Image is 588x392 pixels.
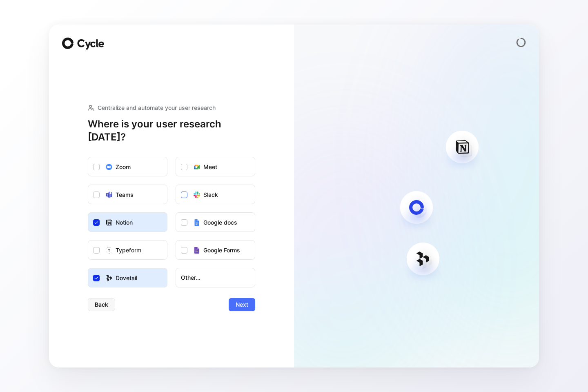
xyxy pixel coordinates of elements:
[203,218,237,227] div: Google docs
[229,298,255,311] button: Next
[116,218,133,227] div: Notion
[116,162,131,172] div: Zoom
[176,268,255,287] button: Other...
[88,118,255,144] h1: Where is your user research [DATE]?
[203,190,218,200] div: Slack
[116,190,134,200] div: Teams
[88,103,255,113] div: Centralize and automate your user research
[236,300,248,310] span: Next
[203,162,217,172] div: Meet
[116,273,137,283] div: Dovetail
[203,245,240,255] div: Google Forms
[88,298,115,311] button: Back
[95,300,108,310] span: Back
[116,245,141,255] div: Typeform
[181,273,250,283] span: Other...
